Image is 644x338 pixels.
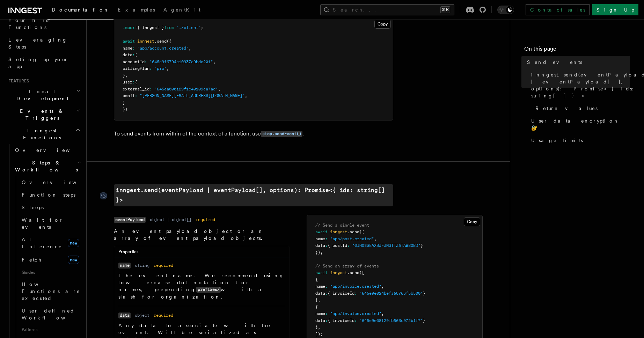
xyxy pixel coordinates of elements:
[328,243,347,248] span: { postId
[189,46,191,51] span: ,
[154,313,173,318] dd: required
[123,66,149,71] span: billingPlan
[6,34,82,53] a: Leveraging Steps
[497,6,514,14] button: Toggle dark mode
[114,249,290,258] div: Properties
[6,78,29,84] span: Features
[6,14,82,34] a: Your first Functions
[201,25,203,30] span: ;
[527,59,582,66] span: Send events
[528,134,630,147] a: Usage limits
[328,318,354,323] span: { invoiceId
[22,257,42,263] span: Fetch
[114,184,393,206] code: inngest.send(eventPayload | eventPayload[], options): Promise<{ ids: string[] }>
[149,87,152,91] span: :
[325,284,328,289] span: :
[19,233,82,253] a: AI Inferencenew
[374,236,376,241] span: ,
[315,270,328,275] span: await
[261,131,302,137] code: step.sendEvent()
[524,45,630,56] h4: On this page
[154,66,167,71] span: "pro"
[196,217,215,222] dd: required
[330,236,374,241] span: "app/post.created"
[19,267,82,278] span: Guides
[137,46,189,51] span: "app/account.created"
[132,80,135,84] span: :
[315,304,318,309] span: {
[140,93,245,98] span: "[PERSON_NAME][EMAIL_ADDRESS][DOMAIN_NAME]"
[145,59,147,64] span: :
[150,217,191,222] dd: object | object[]
[354,291,357,296] span: :
[315,250,323,255] span: });
[12,156,82,176] button: Steps & Workflows
[154,263,173,268] dd: required
[12,159,78,173] span: Steps & Workflows
[167,66,169,71] span: ,
[22,237,62,249] span: AI Inference
[330,229,347,234] span: inngest
[315,291,325,296] span: data
[118,7,155,13] span: Examples
[524,56,630,68] a: Send events
[315,332,323,337] span: ]);
[149,66,152,71] span: :
[22,192,75,198] span: Function steps
[123,25,137,30] span: import
[123,39,135,44] span: await
[22,217,63,230] span: Wait for events
[325,291,328,296] span: :
[118,313,131,318] code: data
[6,124,82,144] button: Inngest Functions
[22,205,44,210] span: Sleeps
[6,105,82,124] button: Events & Triggers
[218,87,220,91] span: ,
[123,46,132,51] span: name
[325,236,328,241] span: :
[6,85,82,105] button: Local Development
[381,284,384,289] span: ,
[135,263,149,268] dd: string
[19,176,82,189] a: Overview
[330,284,381,289] span: "app/invoice.created"
[330,311,381,316] span: "app/invoice.created"
[159,2,205,19] a: AgentKit
[374,20,391,29] button: Copy
[123,107,127,112] span: })
[19,324,82,335] span: Patterns
[533,102,630,115] a: Return values
[135,313,149,318] dd: object
[135,52,137,57] span: {
[531,137,583,144] span: Usage limits
[6,88,76,102] span: Local Development
[320,4,454,15] button: Search...⌘K
[123,80,132,84] span: user
[464,217,480,226] button: Copy
[52,7,109,13] span: Documentation
[245,93,247,98] span: ,
[19,278,82,304] a: How Functions are executed
[19,189,82,201] a: Function steps
[47,2,114,20] a: Documentation
[354,318,357,323] span: :
[123,73,125,78] span: }
[154,87,218,91] span: "645ea000129f1c40109ca7ad"
[325,243,328,248] span: :
[123,87,149,91] span: external_id
[118,272,285,300] p: The event name. We recommend using lowercase dot notation for names, prepending with a slash for ...
[535,105,598,112] span: Return values
[359,318,423,323] span: "645e9e08f29fb563c972b1f7"
[6,127,75,141] span: Inngest Functions
[164,25,174,30] span: from
[315,297,318,302] span: }
[325,311,328,316] span: :
[176,25,201,30] span: "./client"
[154,39,167,44] span: .send
[196,287,221,293] code: prefixes/
[315,311,325,316] span: name
[137,25,164,30] span: { inngest }
[347,229,359,234] span: .send
[315,277,318,282] span: {
[315,318,325,323] span: data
